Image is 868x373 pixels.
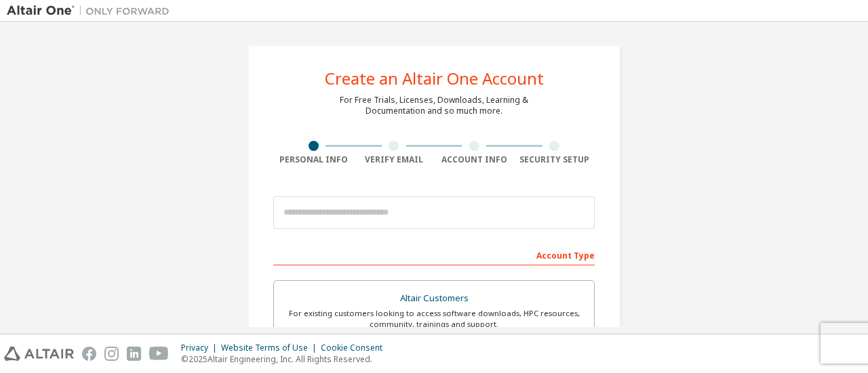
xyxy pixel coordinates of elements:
div: Website Terms of Use [221,343,321,353]
div: For Free Trials, Licenses, Downloads, Learning & Documentation and so much more. [340,95,528,116]
p: © 2025 Altair Engineering, Inc. All Rights Reserved. [181,353,391,365]
div: Account Type [273,244,595,265]
div: Verify Email [354,154,435,165]
img: Altair One [7,4,176,18]
img: youtube.svg [149,347,169,361]
div: Create an Altair One Account [325,70,544,87]
img: altair_logo.svg [4,347,74,361]
img: facebook.svg [82,347,96,361]
div: Account Info [434,154,515,165]
div: Cookie Consent [321,343,391,353]
img: instagram.svg [104,347,119,361]
div: For existing customers looking to access software downloads, HPC resources, community, trainings ... [282,308,586,330]
div: Altair Customers [282,289,586,308]
div: Security Setup [515,154,595,165]
div: Personal Info [273,154,354,165]
div: Privacy [181,343,221,353]
img: linkedin.svg [127,347,141,361]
